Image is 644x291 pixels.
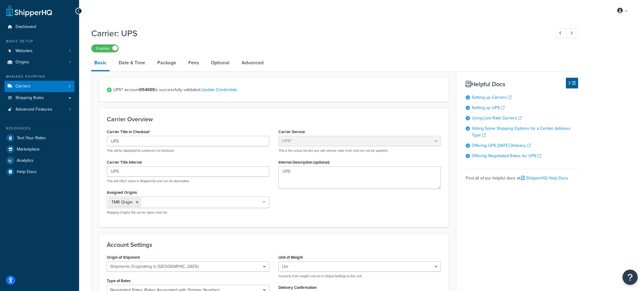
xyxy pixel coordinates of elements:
span: Analytics [17,158,33,163]
p: This is the actual service you will retrieve rates from and can not be updated [278,148,441,153]
a: Fees [185,55,202,70]
a: Package [154,55,179,70]
label: Delivery Confirmation [278,285,317,290]
a: Dashboard [5,21,75,33]
a: Help Docs [5,166,75,177]
span: Websites [16,48,33,54]
label: Carrier Service [278,130,305,134]
span: Carriers [16,84,30,89]
span: Marketplace [17,147,40,152]
a: Offering Negotiated Rates for UPS [472,153,541,159]
span: 3 [68,84,71,89]
a: Test Your Rates [5,133,75,144]
label: Internal Description (optional) [278,160,330,165]
strong: 0540EE [139,87,155,93]
div: Basic Setup [5,39,75,44]
p: Shipping Origins this carrier gives rates for [107,210,269,215]
label: Origin of Shipment [107,255,140,260]
li: Websites [5,45,75,57]
a: Shipping Rules [5,92,75,104]
div: Resources [5,126,75,131]
h3: Carrier Overview [107,116,441,122]
a: Using Live Rate Carriers [472,115,522,121]
a: Origins1 [5,57,75,68]
a: Websites1 [5,45,75,57]
h3: Helpful Docs [466,81,578,87]
a: Advanced [239,55,267,70]
a: ShipperHQ Help Docs [521,175,569,181]
a: Date & Time [116,55,148,70]
a: Hiding Some Shipping Options for a Certain Address Type [472,125,571,138]
span: Origins [16,60,29,65]
a: Advanced Features1 [5,104,75,115]
span: 1 [69,60,71,65]
a: Offering UPS [DATE] Delivery [472,142,531,149]
p: This will be displayed to customers at checkout [107,148,269,153]
span: Help Docs [17,169,37,175]
label: Carrier Title in Checkout [107,130,151,134]
a: Setting up UPS [472,105,505,111]
label: Enabled [92,45,118,52]
a: Next Record [567,28,579,38]
button: Open Resource Center [623,270,638,285]
li: Origins [5,57,75,68]
div: Manage Shipping [5,74,75,79]
a: Analytics [5,155,75,166]
li: Advanced Features [5,104,75,115]
a: Marketplace [5,144,75,155]
span: TMR Origin [111,199,133,205]
h1: Carrier: UPS [91,27,544,39]
textarea: UPS [278,166,441,189]
p: Converts from weight unit set in Global Settings to this unit [278,274,441,279]
li: Carriers [5,81,75,92]
span: Dashboard [16,24,36,30]
a: Carriers3 [5,81,75,92]
a: Basic [91,55,110,71]
span: Test Your Rates [17,136,46,141]
span: 1 [69,107,71,112]
label: Type of Rates [107,279,131,283]
span: Shipping Rules [16,95,44,101]
span: UPS® account is successfully validated. [113,86,441,94]
label: Unit of Weight [278,255,303,260]
h3: Account Settings [107,241,441,248]
span: 1 [69,48,71,54]
a: Update Credentials [201,87,237,93]
a: Optional [208,55,233,70]
button: Hide Help Docs [566,78,578,88]
a: Previous Record [555,28,567,38]
span: Advanced Features [16,107,52,112]
label: Assigned Origins [107,190,137,195]
label: Carrier Title Internal [107,160,142,165]
div: Find all of our helpful docs at: [466,169,578,183]
a: Setting up Carriers [472,94,512,101]
p: This will ONLY show in ShipperHQ and can be descriptive [107,179,269,183]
